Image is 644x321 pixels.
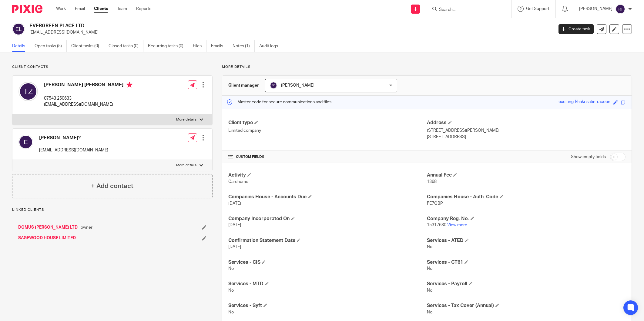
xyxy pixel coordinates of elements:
h4: Address [427,120,626,126]
span: [DATE] [228,245,241,249]
img: svg%3E [615,4,625,14]
img: svg%3E [270,82,277,89]
h4: Confirmation Statement Date [228,237,427,244]
img: svg%3E [18,82,38,101]
p: [EMAIL_ADDRESS][DOMAIN_NAME] [44,101,132,108]
span: owner [81,224,92,230]
a: Clients [94,6,108,12]
p: [EMAIL_ADDRESS][DOMAIN_NAME] [39,147,108,153]
h4: Client type [228,120,427,126]
h4: CUSTOM FIELDS [228,154,427,159]
h4: + Add contact [91,181,133,191]
a: DOMUS [PERSON_NAME] LTD [18,224,78,230]
span: No [427,288,432,293]
input: Search [438,7,493,13]
h4: Activity [228,172,427,178]
a: Open tasks (5) [35,40,67,52]
span: FE7QBP [427,201,443,206]
h3: Client manager [228,82,259,88]
span: [DATE] [228,201,241,206]
p: [STREET_ADDRESS] [427,134,626,140]
img: Pixie [12,5,42,13]
a: Recurring tasks (0) [148,40,188,52]
a: Work [56,6,66,12]
span: No [427,310,432,314]
h4: Services - Payroll [427,281,626,287]
h4: Services - Tax Cover (Annual) [427,303,626,309]
a: View more [447,223,467,227]
p: [PERSON_NAME] [579,6,612,12]
a: SAGEWOOD HOUSE LIMITED [18,235,76,241]
div: exciting-khaki-satin-racoon [558,99,610,106]
p: Linked clients [12,207,213,212]
img: svg%3E [18,135,33,149]
a: Files [193,40,206,52]
span: 1368 [427,180,437,184]
a: Notes (1) [233,40,255,52]
h4: [PERSON_NAME] [PERSON_NAME] [44,82,132,89]
span: No [228,266,234,271]
a: Reports [136,6,151,12]
img: svg%3E [12,23,25,35]
p: Client contacts [12,65,213,69]
a: Client tasks (0) [71,40,104,52]
p: [STREET_ADDRESS][PERSON_NAME] [427,127,626,134]
span: Carehome [228,180,248,184]
p: Limited company [228,127,427,134]
h2: EVERGREEN PLACE LTD [29,23,445,29]
h4: Services - Syft [228,303,427,309]
span: Get Support [526,7,549,11]
span: [DATE] [228,223,241,227]
span: 15317630 [427,223,446,227]
p: More details [176,117,196,122]
a: Create task [558,24,594,34]
h4: Company Reg. No. [427,216,626,222]
h4: Services - CIS [228,259,427,266]
h4: Services - CT61 [427,259,626,266]
span: No [427,245,432,249]
i: Primary [126,82,132,88]
a: Details [12,40,30,52]
h4: Company Incorporated On [228,216,427,222]
h4: Companies House - Auth. Code [427,194,626,200]
p: 07543 250633 [44,95,132,101]
a: Team [117,6,127,12]
p: Master code for secure communications and files [227,99,331,105]
a: Closed tasks (0) [109,40,143,52]
h4: [PERSON_NAME]? [39,135,108,141]
span: [PERSON_NAME] [281,83,314,88]
span: No [427,266,432,271]
h4: Services - MTD [228,281,427,287]
label: Show empty fields [571,154,606,160]
span: No [228,310,234,314]
a: Emails [211,40,228,52]
p: More details [222,65,632,69]
a: Audit logs [259,40,283,52]
h4: Annual Fee [427,172,626,178]
h4: Services - ATED [427,237,626,244]
p: [EMAIL_ADDRESS][DOMAIN_NAME] [29,29,549,35]
span: No [228,288,234,293]
p: More details [176,163,196,168]
a: Email [75,6,85,12]
h4: Companies House - Accounts Due [228,194,427,200]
